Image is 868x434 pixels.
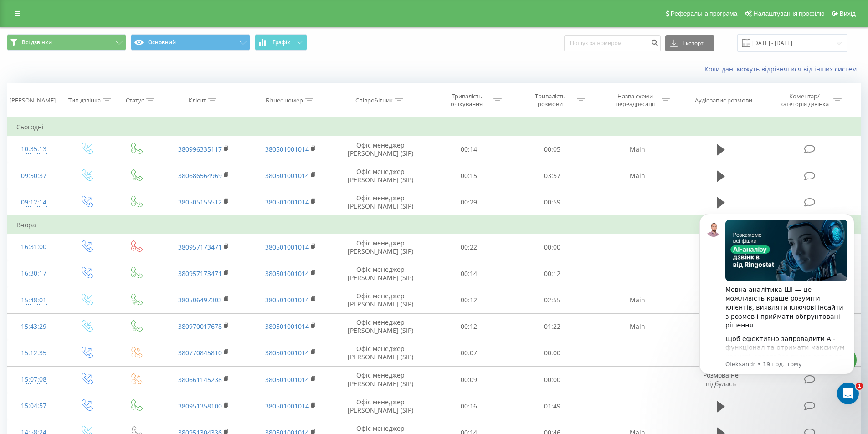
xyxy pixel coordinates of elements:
td: 00:05 [511,136,594,163]
td: 00:09 [427,367,511,393]
td: 03:57 [511,163,594,189]
div: Статус [126,97,144,104]
a: Коли дані можуть відрізнятися вiд інших систем [704,65,861,73]
td: 00:12 [427,313,511,340]
td: 00:14 [427,260,511,287]
td: Офіс менеджер [PERSON_NAME] (SIP) [334,234,427,260]
div: [PERSON_NAME] [10,97,56,104]
div: Назва схеми переадресації [611,92,659,108]
td: 00:00 [511,367,594,393]
td: 00:29 [427,189,511,216]
a: 380501001014 [265,243,309,251]
div: 15:12:35 [16,344,51,362]
td: 00:00 [511,234,594,260]
td: Вчора [7,216,861,234]
div: Бізнес номер [266,97,303,104]
div: 15:04:57 [16,397,51,415]
a: 380957173471 [178,269,222,278]
td: 00:12 [427,287,511,313]
div: 15:07:08 [16,371,51,388]
td: 00:16 [427,393,511,419]
div: 15:43:29 [16,318,51,336]
a: 380996335117 [178,145,222,153]
td: 01:22 [511,313,594,340]
div: 09:50:37 [16,167,51,185]
div: Тривалість розмови [526,92,575,108]
iframe: Intercom live chat [837,383,859,404]
a: 380501001014 [265,296,309,304]
td: Main [594,163,680,189]
td: Main [594,136,680,163]
td: 00:12 [511,260,594,287]
td: 00:14 [427,136,511,163]
button: Основний [131,34,250,51]
div: 10:35:13 [16,140,51,158]
td: 01:49 [511,393,594,419]
td: Офіс менеджер [PERSON_NAME] (SIP) [334,393,427,419]
a: 380506497303 [178,296,222,304]
span: Вихід [840,10,856,17]
td: Main [594,287,680,313]
div: 16:30:17 [16,265,51,282]
a: 380501001014 [265,145,309,153]
a: 380501001014 [265,348,309,357]
span: Налаштування профілю [753,10,824,17]
a: 380501001014 [265,375,309,384]
div: Тип дзвінка [68,97,101,104]
a: 380951358100 [178,402,222,410]
button: Всі дзвінки [7,34,126,51]
td: Офіс менеджер [PERSON_NAME] (SIP) [334,163,427,189]
a: 380957173471 [178,243,222,251]
td: 00:00 [511,340,594,366]
div: Клієнт [189,97,206,104]
td: Офіс менеджер [PERSON_NAME] (SIP) [334,313,427,340]
div: Аудіозапис розмови [695,97,752,104]
iframe: Intercom notifications повідомлення [686,200,868,409]
div: Коментар/категорія дзвінка [778,92,831,108]
button: Експорт [665,35,714,51]
td: 02:55 [511,287,594,313]
a: 380970017678 [178,322,222,331]
td: Офіс менеджер [PERSON_NAME] (SIP) [334,367,427,393]
input: Пошук за номером [564,35,661,51]
a: 380770845810 [178,348,222,357]
td: 00:22 [427,234,511,260]
td: Офіс менеджер [PERSON_NAME] (SIP) [334,340,427,366]
td: Офіс менеджер [PERSON_NAME] (SIP) [334,287,427,313]
td: 00:07 [427,340,511,366]
div: 09:12:14 [16,194,51,211]
a: 380505155512 [178,198,222,206]
div: Співробітник [355,97,393,104]
span: Графік [272,39,290,46]
td: Офіс менеджер [PERSON_NAME] (SIP) [334,136,427,163]
span: 1 [856,383,863,390]
a: 380501001014 [265,171,309,180]
td: Офіс менеджер [PERSON_NAME] (SIP) [334,189,427,216]
div: 16:31:00 [16,238,51,256]
div: Тривалість очікування [442,92,491,108]
td: Main [594,313,680,340]
span: Всі дзвінки [22,39,52,46]
a: 380501001014 [265,322,309,331]
td: 00:59 [511,189,594,216]
a: 380501001014 [265,198,309,206]
a: 380501001014 [265,269,309,278]
td: Офіс менеджер [PERSON_NAME] (SIP) [334,260,427,287]
td: 00:15 [427,163,511,189]
div: 15:48:01 [16,291,51,309]
button: Графік [255,34,307,51]
span: Реферальна програма [671,10,738,17]
a: 380686564969 [178,171,222,180]
a: 380501001014 [265,402,309,410]
td: Сьогодні [7,118,861,136]
a: 380661145238 [178,375,222,384]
